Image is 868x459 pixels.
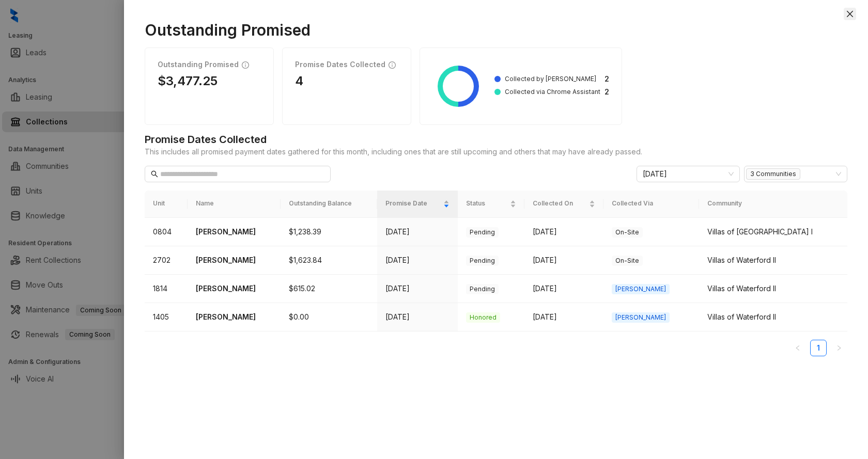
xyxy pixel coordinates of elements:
[643,166,734,182] span: October 2025
[836,345,842,351] span: right
[196,226,272,238] p: [PERSON_NAME]
[158,60,239,69] h1: Outstanding Promised
[612,284,670,294] span: [PERSON_NAME]
[145,146,847,157] span: This includes all promised payment dates gathered for this month, including ones that are still u...
[145,303,188,331] td: 1405
[603,191,699,218] th: Collected Via
[295,60,385,69] h1: Promise Dates Collected
[789,340,806,356] button: left
[707,226,839,238] div: Villas of [GEOGRAPHIC_DATA] I
[831,340,847,356] li: Next Page
[377,303,458,331] td: [DATE]
[524,303,603,331] td: [DATE]
[295,73,398,88] h1: 4
[281,275,377,303] td: $615.02
[831,340,847,356] button: right
[281,246,377,275] td: $1,623.84
[505,74,596,84] span: Collected by [PERSON_NAME]
[612,256,643,266] span: On-Site
[789,340,806,356] li: Previous Page
[145,191,188,218] th: Unit
[746,168,800,180] span: 3 Communities
[605,86,609,97] strong: 2
[196,311,272,323] p: [PERSON_NAME]
[524,218,603,246] td: [DATE]
[811,340,826,356] a: 1
[524,246,603,275] td: [DATE]
[466,227,499,238] span: Pending
[281,191,377,218] th: Outstanding Balance
[145,275,188,303] td: 1814
[377,275,458,303] td: [DATE]
[377,246,458,275] td: [DATE]
[810,340,827,356] li: 1
[466,284,499,294] span: Pending
[389,60,396,69] span: info-circle
[707,255,839,266] div: Villas of Waterford II
[846,10,854,18] span: close
[466,199,508,209] span: Status
[377,218,458,246] td: [DATE]
[385,199,442,209] span: Promise Date
[281,303,377,331] td: $0.00
[466,312,500,323] span: Honored
[158,73,261,88] h1: $3,477.25
[533,199,587,209] span: Collected On
[605,73,609,84] strong: 2
[145,21,847,39] h1: Outstanding Promised
[505,87,600,97] span: Collected via Chrome Assistant
[699,191,847,218] th: Community
[612,312,670,323] span: [PERSON_NAME]
[612,227,643,238] span: On-Site
[145,133,847,146] h1: Promise Dates Collected
[458,66,479,107] g: Collected by Kelsey: 2
[524,275,603,303] td: [DATE]
[196,255,272,266] p: [PERSON_NAME]
[242,60,249,69] span: info-circle
[844,8,856,20] button: Close
[795,345,801,351] span: left
[438,66,458,107] g: Collected via Chrome Assistant: 2
[707,283,839,294] div: Villas of Waterford II
[524,191,603,218] th: Collected On
[458,191,524,218] th: Status
[466,256,499,266] span: Pending
[188,191,281,218] th: Name
[145,246,188,275] td: 2702
[707,311,839,323] div: Villas of Waterford II
[196,283,272,294] p: [PERSON_NAME]
[145,218,188,246] td: 0804
[281,218,377,246] td: $1,238.39
[151,170,158,178] span: search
